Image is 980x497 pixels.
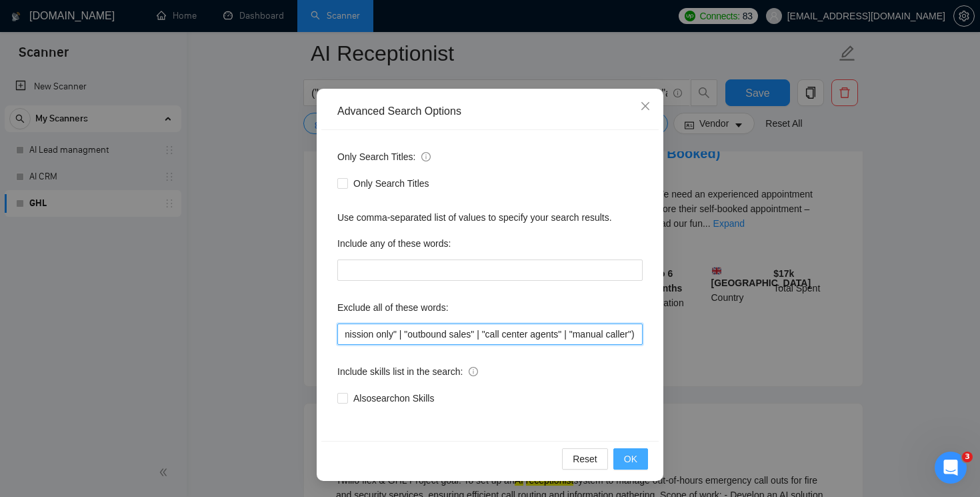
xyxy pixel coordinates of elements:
span: info-circle [421,152,431,161]
button: Close [627,89,663,125]
div: Use comma-separated list of values to specify your search results. [337,210,643,225]
span: OK [624,452,637,466]
span: Include skills list in the search: [337,364,478,379]
label: Include any of these words: [337,233,451,254]
button: Reset [562,448,608,470]
span: Only Search Titles: [337,149,431,164]
span: info-circle [469,367,478,376]
span: Only Search Titles [348,176,435,191]
button: OK [613,448,648,470]
div: Advanced Search Options [337,104,643,119]
label: Exclude all of these words: [337,297,449,318]
span: 3 [962,452,973,462]
span: Also search on Skills [348,391,439,406]
span: Reset [573,452,597,466]
iframe: Intercom live chat [935,452,967,484]
span: close [640,101,651,111]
